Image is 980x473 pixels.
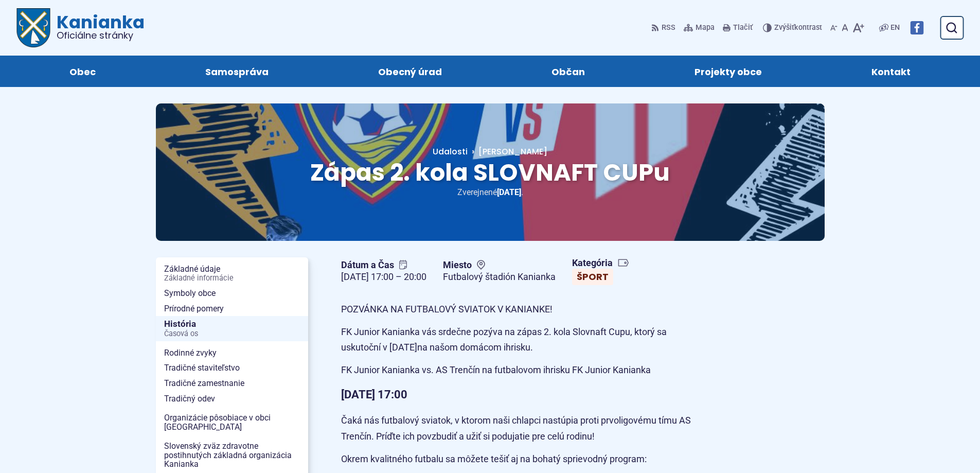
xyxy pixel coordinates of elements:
span: Slovenský zväz zdravotne postihnutých základná organizácia Kanianka [164,439,300,472]
a: Občan [507,56,630,87]
span: Miesto [443,259,556,271]
span: Základné údaje [164,261,300,286]
span: Rodinné zvyky [164,345,300,361]
span: Zápas 2. kola SLOVNAFT CUPu [310,156,670,189]
span: Dátum a Čas [341,259,426,271]
span: Tradičný odev [164,391,300,407]
figcaption: [DATE] 17:00 – 20:00 [341,271,426,283]
span: História [164,316,300,341]
a: Obec [25,56,140,87]
button: Zmenšiť veľkosť písma [828,17,840,39]
span: RSS [662,22,675,34]
span: Samospráva [205,56,269,87]
a: RSS [651,17,678,39]
a: Slovenský zväz zdravotne postihnutých základná organizácia Kanianka [156,439,308,472]
a: EN [888,22,902,34]
span: Obec [69,56,96,87]
a: Tradičné zamestnanie [156,376,308,391]
span: Projekty obce [694,56,762,87]
a: Tradičné staviteľstvo [156,360,308,376]
a: Kontakt [827,56,955,87]
p: POZVÁNKA NA FUTBALOVÝ SVIATOK V KANIANKE! [341,302,706,318]
span: Organizácie pôsobiace v obci [GEOGRAPHIC_DATA] [164,410,300,434]
a: Prírodné pomery [156,301,308,317]
a: [PERSON_NAME] [468,146,547,157]
span: Tradičné staviteľstvo [164,360,300,376]
span: [DATE] [497,187,521,197]
button: Zväčšiť veľkosť písma [850,17,866,39]
a: Organizácie pôsobiace v obci [GEOGRAPHIC_DATA] [156,410,308,434]
span: Tlačiť [733,24,753,32]
span: Prírodné pomery [164,301,300,317]
span: Zvýšiť [774,23,794,32]
a: HistóriaČasová os [156,316,308,341]
p: Zverejnené . [189,185,792,199]
strong: [DATE] 17:00 [341,388,407,401]
img: Prejsť na domovskú stránku [16,8,50,47]
a: Šport [572,269,613,285]
span: Občan [551,56,585,87]
a: Samospráva [161,56,313,87]
span: Tradičné zamestnanie [164,376,300,391]
button: Nastaviť pôvodnú veľkosť písma [840,17,850,39]
span: Oficiálne stránky [57,31,145,40]
p: Čaká nás futbalový sviatok, v ktorom naši chlapci nastúpia proti prvoligovému tímu AS Trenčín. Pr... [341,413,706,444]
button: Zvýšiťkontrast [763,17,824,39]
span: Mapa [696,22,715,34]
a: Tradičný odev [156,391,308,407]
p: FK Junior Kanianka vs. AS Trenčín na futbalovom ihrisku FK Junior Kanianka [341,362,706,378]
a: Mapa [682,17,717,39]
span: kontrast [774,24,822,32]
a: Obecný úrad [333,56,486,87]
a: Základné údajeZákladné informácie [156,261,308,286]
img: Prejsť na Facebook stránku [910,21,923,34]
span: Symboly obce [164,286,300,301]
span: [PERSON_NAME] [478,146,547,157]
a: Udalosti [433,146,468,157]
p: FK Junior Kanianka vás srdečne pozýva na zápas 2. kola Slovnaft Cupu, ktorý sa uskutoční v [DATE]... [341,324,706,356]
span: Časová os [164,330,300,338]
a: Symboly obce [156,286,308,301]
figcaption: Futbalový štadión Kanianka [443,271,556,283]
span: EN [890,22,900,34]
button: Tlačiť [721,17,755,39]
span: Kontakt [871,56,911,87]
p: Okrem kvalitného futbalu sa môžete tešiť aj na bohatý sprievodný program: [341,451,706,467]
a: Rodinné zvyky [156,345,308,361]
span: Obecný úrad [378,56,442,87]
span: Kanianka [50,13,145,40]
a: Logo Kanianka, prejsť na domovskú stránku. [16,8,145,47]
span: Kategória [572,257,629,269]
span: Základné informácie [164,274,300,283]
a: Projekty obce [650,56,807,87]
